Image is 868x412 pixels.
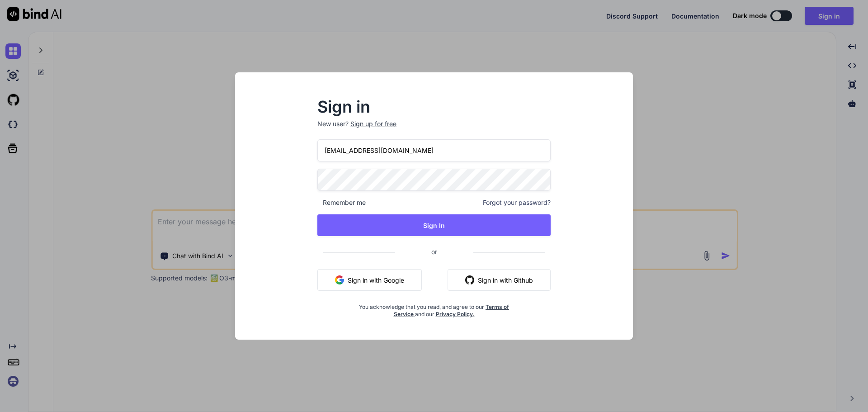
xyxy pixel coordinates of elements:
img: github [465,275,474,284]
img: google [335,275,344,284]
button: Sign in with Google [317,269,422,291]
a: Privacy Policy. [436,311,475,317]
span: Remember me [317,198,366,207]
span: or [395,241,473,263]
span: Forgot your password? [483,198,551,207]
button: Sign In [317,214,551,236]
input: Login or Email [317,139,551,161]
div: You acknowledge that you read, and agree to our and our [356,298,512,318]
div: Sign up for free [350,119,396,128]
a: Terms of Service [394,303,509,317]
p: New user? [317,119,551,139]
button: Sign in with Github [448,269,551,291]
h2: Sign in [317,99,551,114]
